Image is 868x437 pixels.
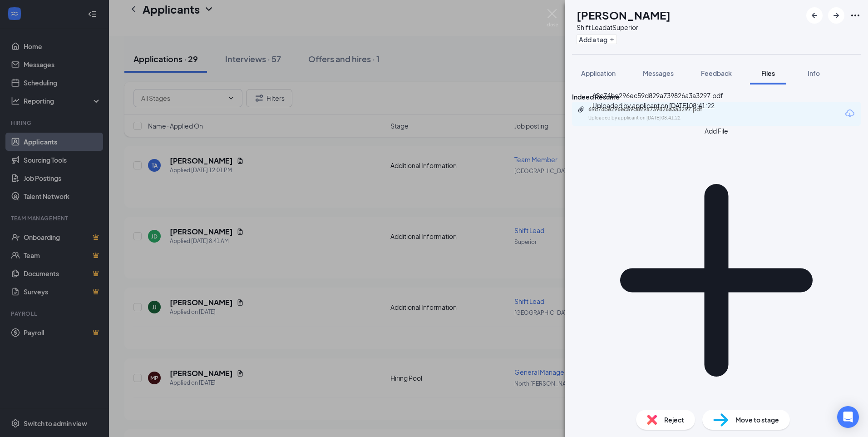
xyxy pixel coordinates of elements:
[837,406,859,428] div: Open Intercom Messenger
[664,415,684,425] span: Reject
[572,136,861,425] svg: Plus
[592,90,723,110] div: 69c74be296ec59d829a739826a3a3297.pdf Uploaded by applicant on [DATE] 08:41:22
[577,106,585,113] svg: Paperclip
[831,10,842,21] svg: ArrowRight
[577,7,671,23] h1: [PERSON_NAME]
[588,114,725,122] div: Uploaded by applicant on [DATE] 08:41:22
[806,7,823,24] button: ArrowLeftNew
[735,415,779,425] span: Move to stage
[588,106,715,113] div: 69c74be296ec59d829a739826a3a3297.pdf
[572,92,861,102] div: Indeed Resume
[808,69,820,77] span: Info
[701,69,732,77] span: Feedback
[850,10,861,21] svg: Ellipses
[844,108,855,119] svg: Download
[609,37,615,42] svg: Plus
[809,10,820,21] svg: ArrowLeftNew
[577,23,671,32] div: Shift Lead at Superior
[761,69,775,77] span: Files
[828,7,844,24] button: ArrowRight
[581,69,616,77] span: Application
[643,69,674,77] span: Messages
[572,126,861,425] button: Add FilePlus
[577,106,725,122] a: Paperclip69c74be296ec59d829a739826a3a3297.pdfUploaded by applicant on [DATE] 08:41:22
[577,35,617,44] button: PlusAdd a tag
